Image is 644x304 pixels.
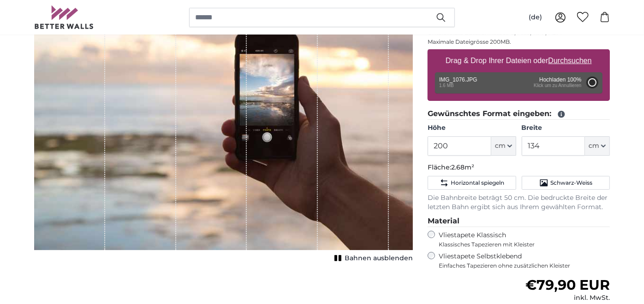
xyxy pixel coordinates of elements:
span: Schwarz-Weiss [550,179,592,187]
legend: Material [428,216,610,227]
legend: Gewünschtes Format eingeben: [428,108,610,120]
span: Horizontal spiegeln [451,179,504,187]
button: cm [585,136,610,156]
u: Durchsuchen [549,57,592,64]
span: Klassisches Tapezieren mit Kleister [439,241,602,248]
p: Fläche: [428,163,610,172]
label: Vliestapete Selbstklebend [439,252,610,269]
span: Einfaches Tapezieren ohne zusätzlichen Kleister [439,262,610,269]
label: Vliestapete Klassisch [439,231,602,248]
button: Schwarz-Weiss [522,176,610,190]
label: Breite [522,123,610,133]
button: cm [491,136,516,156]
p: Maximale Dateigrösse 200MB. [428,38,610,46]
span: €79,90 EUR [525,276,610,293]
button: (de) [521,9,549,26]
span: cm [495,141,506,151]
button: Bahnen ausblenden [332,252,413,265]
span: 2.68m² [451,163,474,171]
div: inkl. MwSt. [525,293,610,303]
p: Die Bahnbreite beträgt 50 cm. Die bedruckte Breite der letzten Bahn ergibt sich aus Ihrem gewählt... [428,193,610,212]
img: Betterwalls [34,6,94,29]
label: Drag & Drop Ihrer Dateien oder [442,52,596,70]
span: cm [589,141,599,151]
label: Höhe [428,123,516,133]
span: Bahnen ausblenden [345,254,413,263]
button: Horizontal spiegeln [428,176,516,190]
